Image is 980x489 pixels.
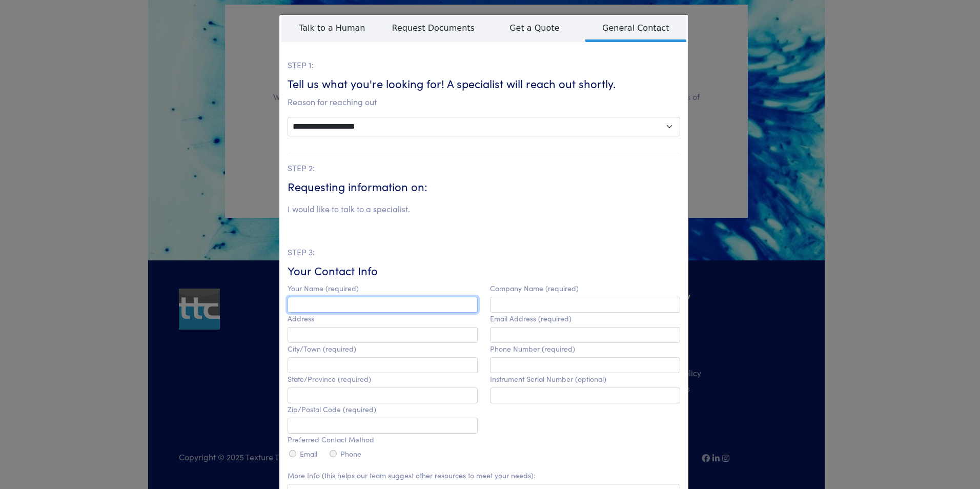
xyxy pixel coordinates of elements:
[281,16,383,39] span: Talk to a Human
[490,284,579,293] label: Company Name (required)
[288,246,680,259] p: STEP 3:
[288,263,680,279] h6: Your Contact Info
[340,450,361,458] label: Phone
[288,58,680,72] p: STEP 1:
[490,375,606,383] label: Instrument Serial Number (optional)
[585,16,687,42] span: General Contact
[288,76,680,92] h6: Tell us what you're looking for! A specialist will reach out shortly.
[300,450,317,458] label: Email
[288,344,356,353] label: City/Town (required)
[383,16,484,39] span: Request Documents
[490,344,575,353] label: Phone Number (required)
[288,314,314,323] label: Address
[288,161,680,175] p: STEP 2:
[288,95,680,109] p: Reason for reaching out
[288,179,680,195] h6: Requesting information on:
[288,405,376,414] label: Zip/Postal Code (required)
[288,202,410,216] li: I would like to talk to a specialist.
[288,435,374,444] label: Preferred Contact Method
[288,284,359,293] label: Your Name (required)
[288,375,371,383] label: State/Province (required)
[288,471,536,480] label: More Info (this helps our team suggest other resources to meet your needs):
[490,314,571,323] label: Email Address (required)
[484,16,585,39] span: Get a Quote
